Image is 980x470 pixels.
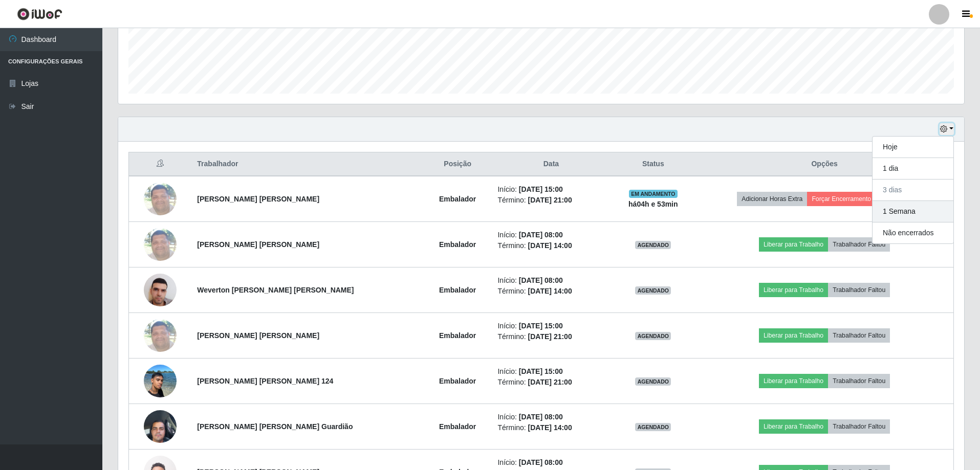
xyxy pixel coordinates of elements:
time: [DATE] 14:00 [528,287,572,295]
li: Início: [497,275,604,286]
img: 1751414537713.jpeg [144,359,177,402]
button: Trabalhador Faltou [828,328,890,343]
button: 1 Semana [873,201,953,222]
li: Término: [497,240,604,251]
button: 1 dia [873,158,953,180]
span: AGENDADO [635,286,671,295]
time: [DATE] 14:00 [528,423,572,432]
time: [DATE] 08:00 [519,458,563,466]
li: Término: [497,195,604,206]
time: [DATE] 08:00 [519,231,563,239]
strong: Weverton [PERSON_NAME] [PERSON_NAME] [197,286,354,294]
strong: [PERSON_NAME] [PERSON_NAME] [197,331,319,340]
time: [DATE] 21:00 [528,378,572,386]
time: [DATE] 08:00 [519,276,563,284]
button: Não encerrados [873,222,953,243]
button: Trabalhador Faltou [828,237,890,252]
img: 1697490161329.jpeg [144,314,177,357]
li: Término: [497,331,604,342]
button: Trabalhador Faltou [828,374,890,388]
img: CoreUI Logo [17,8,62,20]
time: [DATE] 15:00 [519,322,563,330]
li: Término: [497,377,604,388]
img: 1697490161329.jpeg [144,222,177,266]
button: Trabalhador Faltou [828,419,890,434]
button: Forçar Encerramento [807,192,876,206]
strong: Embalador [439,331,476,340]
li: Início: [497,457,604,468]
li: Início: [497,412,604,422]
img: 1752584852872.jpeg [144,268,177,311]
strong: há 04 h e 53 min [628,200,678,208]
th: Opções [695,152,953,176]
th: Posição [424,152,492,176]
span: AGENDADO [635,241,671,249]
strong: Embalador [439,286,476,294]
button: Liberar para Trabalho [759,237,828,252]
li: Início: [497,184,604,195]
time: [DATE] 15:00 [519,367,563,375]
button: 3 dias [873,180,953,201]
span: AGENDADO [635,377,671,386]
img: 1699265783839.jpeg [144,405,177,448]
time: [DATE] 15:00 [519,185,563,193]
th: Data [491,152,611,176]
th: Status [611,152,695,176]
strong: Embalador [439,377,476,385]
strong: [PERSON_NAME] [PERSON_NAME] 124 [197,377,333,385]
time: [DATE] 08:00 [519,413,563,421]
li: Início: [497,230,604,240]
strong: [PERSON_NAME] [PERSON_NAME] [197,240,319,249]
span: AGENDADO [635,423,671,431]
li: Início: [497,366,604,377]
strong: [PERSON_NAME] [PERSON_NAME] [197,195,319,203]
button: Adicionar Horas Extra [737,192,807,206]
li: Término: [497,286,604,297]
button: Liberar para Trabalho [759,283,828,297]
button: Liberar para Trabalho [759,328,828,343]
button: Liberar para Trabalho [759,419,828,434]
strong: Embalador [439,422,476,431]
time: [DATE] 21:00 [528,196,572,204]
strong: [PERSON_NAME] [PERSON_NAME] Guardião [197,422,353,431]
strong: Embalador [439,240,476,249]
time: [DATE] 21:00 [528,332,572,341]
span: AGENDADO [635,332,671,340]
button: Trabalhador Faltou [828,283,890,297]
strong: Embalador [439,195,476,203]
img: 1697490161329.jpeg [144,177,177,220]
li: Início: [497,321,604,331]
span: EM ANDAMENTO [629,190,678,198]
li: Término: [497,422,604,433]
button: Hoje [873,137,953,158]
button: Liberar para Trabalho [759,374,828,388]
th: Trabalhador [191,152,424,176]
time: [DATE] 14:00 [528,241,572,250]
